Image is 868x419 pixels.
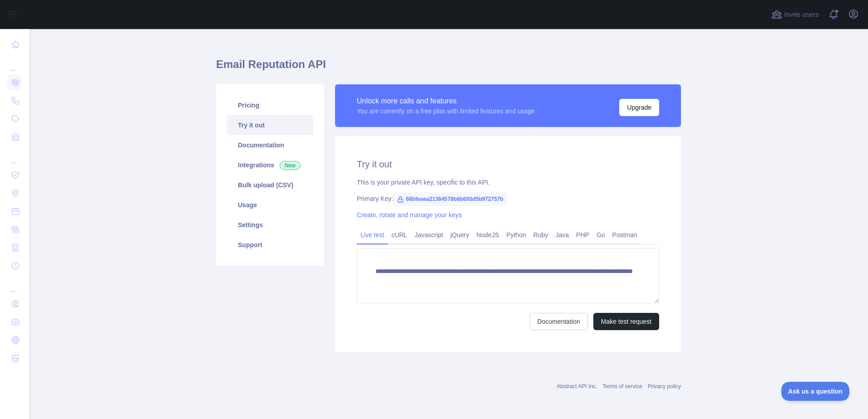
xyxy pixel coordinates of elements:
[593,228,609,242] a: Go
[227,155,313,175] a: Integrations New
[357,96,535,107] div: Unlock more calls and features
[216,57,681,79] h1: Email Reputation API
[593,313,659,330] button: Make test request
[357,211,462,219] a: Create, rotate and manage your keys
[7,54,22,73] div: ...
[227,235,313,255] a: Support
[393,192,507,206] span: 68bfeaea21364578b8b693d5b972757b
[227,215,313,235] a: Settings
[411,228,447,242] a: Javascript
[7,147,22,165] div: ...
[227,115,313,135] a: Try it out
[552,228,573,242] a: Java
[357,178,659,187] div: This is your private API key, specific to this API.
[227,195,313,215] a: Usage
[7,276,22,294] div: ...
[619,99,659,116] button: Upgrade
[648,383,681,390] a: Privacy policy
[530,313,588,330] a: Documentation
[503,228,530,242] a: Python
[388,228,411,242] a: cURL
[227,95,313,115] a: Pricing
[357,158,659,171] h2: Try it out
[447,228,473,242] a: jQuery
[781,382,850,401] iframe: Toggle Customer Support
[357,107,535,116] div: You are currently on a free plan with limited features and usage
[572,228,593,242] a: PHP
[357,228,388,242] a: Live test
[227,135,313,155] a: Documentation
[473,228,503,242] a: NodeJS
[602,383,642,390] a: Terms of service
[280,161,301,170] span: New
[530,228,552,242] a: Ruby
[609,228,641,242] a: Postman
[227,175,313,195] a: Bulk upload (CSV)
[784,10,819,20] span: Invite users
[557,383,597,390] a: Abstract API Inc.
[769,7,821,22] button: Invite users
[357,194,659,203] div: Primary Key:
